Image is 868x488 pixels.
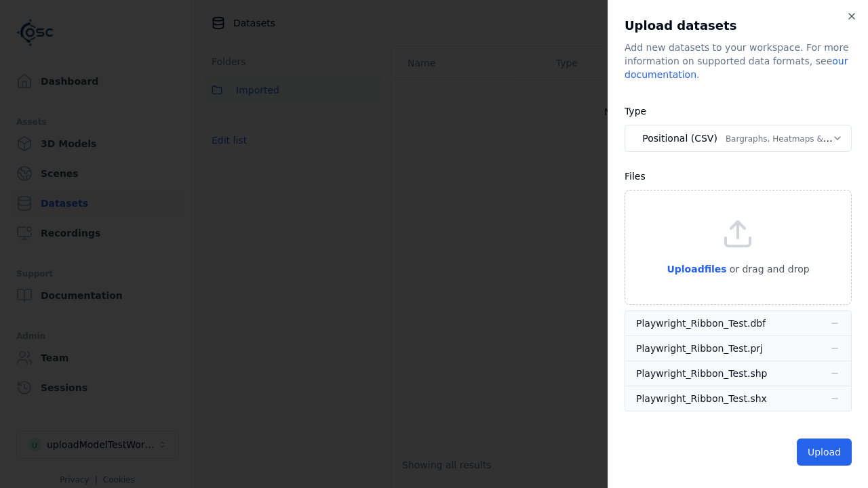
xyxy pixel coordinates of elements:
[636,342,763,355] div: Playwright_Ribbon_Test.prj
[636,367,767,380] div: Playwright_Ribbon_Test.shp
[727,261,810,277] p: or drag and drop
[625,16,852,35] h2: Upload datasets
[797,439,852,466] button: Upload
[636,317,766,330] div: Playwright_Ribbon_Test.dbf
[667,264,726,274] span: Upload files
[625,41,852,81] div: Add new datasets to your workspace. For more information on supported data formats, see .
[625,171,646,182] label: Files
[625,106,646,117] label: Type
[636,392,767,405] div: Playwright_Ribbon_Test.shx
